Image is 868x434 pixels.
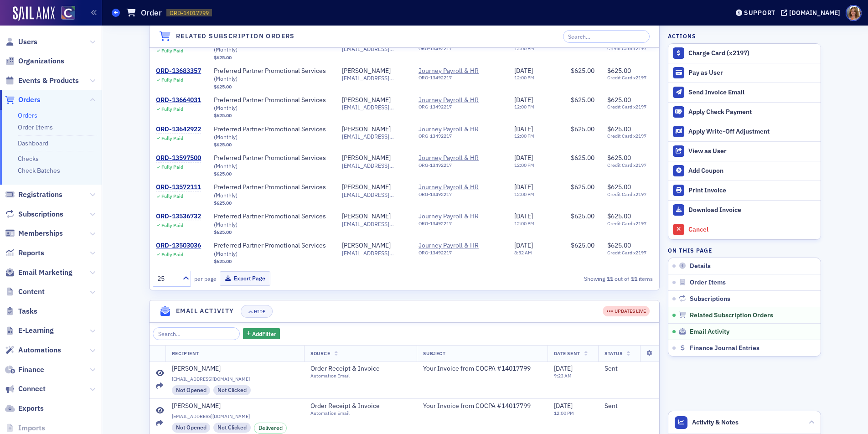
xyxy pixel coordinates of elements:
[5,345,61,355] a: Automations
[214,75,238,82] span: ( Monthly )
[18,287,45,297] span: Content
[514,125,533,133] span: [DATE]
[668,83,821,102] button: Send Invoice Email
[554,372,572,379] time: 9:23 AM
[141,7,162,18] h1: Order
[418,125,501,134] a: Journey Payroll & HR
[18,248,44,258] span: Reports
[668,44,821,63] button: Charge Card (x2197)
[153,327,240,340] input: Search…
[342,125,391,134] a: [PERSON_NAME]
[604,365,653,373] div: Sent
[342,67,391,75] div: [PERSON_NAME]
[789,9,840,17] div: [DOMAIN_NAME]
[5,403,44,413] a: Exports
[418,96,501,114] span: Journey Payroll & HR
[13,6,55,21] img: SailAMX
[5,76,79,86] a: Events & Products
[514,154,533,162] span: [DATE]
[668,32,696,40] h4: Actions
[214,125,329,141] a: Preferred Partner Promotional Services (Monthly)
[418,242,501,250] a: Journey Payroll & HR
[214,142,232,148] span: $625.00
[156,212,201,221] div: ORD-13536732
[342,242,391,250] a: [PERSON_NAME]
[418,183,501,191] span: Journey Payroll & HR
[668,63,821,83] button: Pay as User
[172,402,221,410] div: [PERSON_NAME]
[161,135,183,141] div: Fully Paid
[5,423,45,433] a: Imports
[310,410,393,416] div: Automation Email
[5,325,54,336] a: E-Learning
[688,128,816,136] div: Apply Write-Off Adjustment
[342,154,391,162] div: [PERSON_NAME]
[514,162,534,168] time: 12:00 PM
[571,183,594,191] span: $625.00
[668,141,821,161] button: View as User
[688,49,816,57] div: Charge Card (x2197)
[514,191,534,197] time: 12:00 PM
[214,212,329,228] span: Preferred Partner Promotional Services
[214,229,232,235] span: $625.00
[418,75,501,84] div: ORG-13492217
[213,423,251,433] div: Not Clicked
[18,155,39,163] a: Checks
[18,403,44,413] span: Exports
[342,191,406,198] span: [EMAIL_ADDRESS][DOMAIN_NAME]
[214,258,232,264] span: $625.00
[172,350,199,356] span: Recipient
[605,274,615,283] strong: 11
[18,268,72,278] span: Email Marketing
[5,190,62,200] a: Registrations
[214,104,238,111] span: ( Monthly )
[18,166,60,175] a: Check Batches
[18,76,79,86] span: Events & Products
[161,48,183,54] div: Fully Paid
[423,402,531,410] span: Your Invoice from COCPA #14017799
[846,5,862,21] span: Profile
[571,241,594,249] span: $625.00
[156,125,201,134] a: ORD-13642922
[629,274,639,283] strong: 11
[554,402,573,410] span: [DATE]
[214,183,329,199] a: Preferred Partner Promotional Services (Monthly)
[18,123,53,131] a: Order Items
[514,241,533,249] span: [DATE]
[604,350,622,356] span: Status
[5,384,46,394] a: Connect
[603,306,650,316] div: UPDATES LIVE
[310,373,393,379] div: Automation Email
[214,84,232,90] span: $625.00
[5,306,37,316] a: Tasks
[418,154,501,162] a: Journey Payroll & HR
[607,46,653,52] span: Credit Card x2197
[161,252,183,258] div: Fully Paid
[161,164,183,170] div: Fully Paid
[418,242,501,259] span: Journey Payroll & HR
[172,376,298,382] span: [EMAIL_ADDRESS][DOMAIN_NAME]
[214,125,329,141] span: Preferred Partner Promotional Services
[214,55,232,61] span: $625.00
[668,181,821,200] a: Print Invoice
[668,200,821,220] a: Download Invoice
[214,67,329,83] a: Preferred Partner Promotional Services (Monthly)
[418,191,501,201] div: ORG-13492217
[607,96,631,104] span: $625.00
[18,384,46,394] span: Connect
[214,212,329,228] a: Preferred Partner Promotional Services (Monthly)
[571,212,594,220] span: $625.00
[172,385,211,395] div: Not Opened
[418,250,501,259] div: ORG-13492217
[418,46,501,55] div: ORG-13492217
[571,125,594,133] span: $625.00
[554,410,574,416] time: 12:00 PM
[342,133,406,140] span: [EMAIL_ADDRESS][DOMAIN_NAME]
[214,154,329,170] span: Preferred Partner Promotional Services
[688,226,816,234] div: Cancel
[514,220,534,227] time: 12:00 PM
[220,271,270,285] button: Export Page
[310,365,402,379] a: Order Receipt & InvoiceAutomation Email
[688,69,816,77] div: Pay as User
